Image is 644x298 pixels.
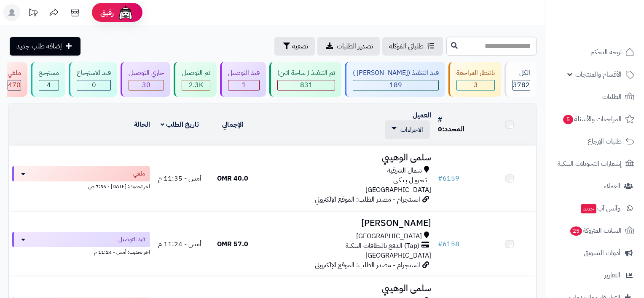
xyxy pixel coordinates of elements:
span: المراجعات والأسئلة [562,113,622,125]
a: الطلبات [550,87,639,107]
span: جديد [581,204,596,213]
a: الكل3782 [503,62,538,97]
a: تم التنفيذ ( ساحة اتين) 831 [268,62,343,97]
span: تـحـويـل بـنـكـي [393,176,427,185]
span: [GEOGRAPHIC_DATA] [365,250,431,261]
span: رفيق [100,8,114,18]
div: 30 [129,80,164,90]
a: السلات المتروكة25 [550,221,639,241]
h3: [PERSON_NAME] [262,218,431,228]
span: إضافة طلب جديد [16,41,62,51]
span: السلات المتروكة [569,225,622,237]
span: قيد التوصيل [118,235,145,244]
a: قيد التنفيذ ([PERSON_NAME] ) 189 [343,62,447,97]
div: 1 [228,80,259,90]
img: logo-2.png [587,23,636,40]
span: انستجرام - مصدر الطلب: الموقع الإلكتروني [315,260,420,270]
div: المحدد: [438,125,480,134]
span: 5 [563,115,573,124]
span: (Tap) الدفع بالبطاقات البنكية [346,241,419,251]
span: 57.0 OMR [217,239,248,249]
a: بانتظار المراجعة 3 [447,62,503,97]
a: لوحة التحكم [550,42,639,62]
div: 3 [457,80,494,90]
a: جاري التوصيل 30 [119,62,172,97]
span: أمس - 11:24 م [158,239,201,249]
span: الأقسام والمنتجات [575,69,622,80]
button: تصفية [274,37,315,56]
span: [GEOGRAPHIC_DATA] [356,231,422,241]
span: ملغي [133,170,145,178]
a: تاريخ الطلب [161,120,199,130]
span: 40.0 OMR [217,173,248,184]
a: إضافة طلب جديد [10,37,80,56]
span: الاجراءات [400,125,423,135]
span: 3 [474,80,478,90]
span: 3782 [513,80,530,90]
span: 831 [300,80,313,90]
span: العملاء [604,180,620,192]
a: #6158 [438,239,459,249]
span: أدوات التسويق [584,247,620,259]
a: # [438,114,442,125]
div: اخر تحديث: أمس - 11:24 م [12,247,150,256]
a: مسترجع 4 [29,62,67,97]
a: طلبات الإرجاع [550,131,639,152]
span: طلبات الإرجاع [588,136,622,147]
span: 189 [389,80,402,90]
a: التقارير [550,265,639,285]
span: # [438,239,443,249]
a: قيد الاسترجاع 0 [67,62,119,97]
a: أدوات التسويق [550,243,639,263]
h3: سلمى الوهيبي [262,153,431,162]
a: العملاء [550,176,639,196]
span: 25 [570,226,582,236]
a: تم التوصيل 2.3K [172,62,218,97]
div: اخر تحديث: [DATE] - 7:36 ص [12,181,150,190]
a: إشعارات التحويلات البنكية [550,154,639,174]
div: بانتظار المراجعة [456,68,495,78]
span: شمال الشرقية [387,166,422,176]
span: الطلبات [602,91,622,103]
span: # [438,173,443,184]
a: الحالة [134,120,150,130]
div: تم التنفيذ ( ساحة اتين) [277,68,335,78]
span: 0 [438,124,442,134]
span: أمس - 11:35 م [158,173,201,184]
a: قيد التوصيل 1 [218,62,268,97]
a: المراجعات والأسئلة5 [550,109,639,129]
span: 1 [242,80,246,90]
span: 2.3K [189,80,203,90]
div: قيد الاسترجاع [77,68,111,78]
span: تصفية [292,41,308,51]
span: وآتس آب [580,202,620,214]
h3: سلمى الوهيبي [262,284,431,293]
div: قيد التنفيذ ([PERSON_NAME] ) [353,68,439,78]
div: 0 [77,80,110,90]
span: 4 [47,80,51,90]
a: الإجمالي [222,120,243,130]
span: 0 [92,80,96,90]
span: [GEOGRAPHIC_DATA] [365,185,431,195]
span: لوحة التحكم [590,46,622,58]
div: 4 [39,80,59,90]
a: طلباتي المُوكلة [382,37,443,56]
img: ai-face.png [117,4,134,21]
a: تصدير الطلبات [317,37,380,56]
div: ملغي [8,68,21,78]
span: طلباتي المُوكلة [389,41,424,51]
div: 2254 [182,80,210,90]
a: تحديثات المنصة [22,4,43,23]
div: الكل [513,68,530,78]
a: وآتس آبجديد [550,198,639,218]
div: جاري التوصيل [129,68,164,78]
span: إشعارات التحويلات البنكية [558,158,622,170]
a: الاجراءات [392,125,423,135]
span: تصدير الطلبات [337,41,373,51]
div: مسترجع [39,68,59,78]
a: #6159 [438,173,459,184]
div: 189 [353,80,438,90]
div: تم التوصيل [182,68,210,78]
div: قيد التوصيل [228,68,260,78]
div: 470 [8,80,21,90]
